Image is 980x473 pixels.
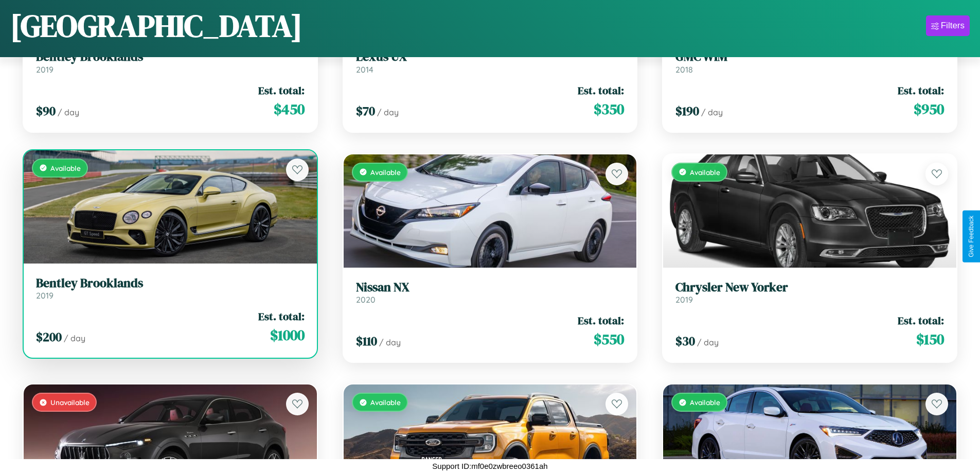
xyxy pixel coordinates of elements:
span: Est. total: [898,83,944,98]
span: Available [690,168,720,177]
span: $ 110 [356,332,377,349]
span: $ 350 [594,99,624,119]
span: 2018 [675,64,693,75]
span: Est. total: [578,313,624,328]
button: Filters [926,15,970,36]
span: 2014 [356,64,373,75]
a: Bentley Brooklands2019 [36,49,305,75]
a: Lexus UX2014 [356,49,625,75]
span: $ 30 [675,332,695,349]
span: Est. total: [898,313,944,328]
span: Available [370,398,401,407]
span: / day [64,333,85,343]
a: GMC WIM2018 [675,49,944,75]
h3: Chrysler New Yorker [675,280,944,295]
span: $ 1000 [270,325,305,345]
span: $ 450 [274,99,305,119]
span: $ 70 [356,102,375,119]
a: Chrysler New Yorker2019 [675,280,944,305]
span: $ 550 [594,329,624,349]
span: 2019 [675,294,693,305]
h3: GMC WIM [675,49,944,64]
span: Available [50,164,81,172]
span: 2020 [356,294,376,305]
span: $ 950 [914,99,944,119]
span: Est. total: [258,309,305,324]
span: Est. total: [578,83,624,98]
span: / day [379,337,401,347]
h3: Bentley Brooklands [36,276,305,291]
span: / day [377,107,399,117]
span: 2019 [36,64,54,75]
span: Est. total: [258,83,305,98]
h3: Nissan NX [356,280,625,295]
p: Support ID: mf0e0zwbreeo0361ah [432,459,547,473]
span: Available [690,398,720,407]
span: $ 200 [36,328,62,345]
a: Nissan NX2020 [356,280,625,305]
span: Unavailable [50,398,90,407]
a: Bentley Brooklands2019 [36,276,305,301]
span: / day [58,107,79,117]
span: Available [370,168,401,177]
h3: Bentley Brooklands [36,49,305,64]
span: $ 90 [36,102,56,119]
span: / day [697,337,719,347]
h1: [GEOGRAPHIC_DATA] [10,5,302,47]
h3: Lexus UX [356,49,625,64]
span: / day [701,107,723,117]
span: 2019 [36,290,54,301]
span: $ 150 [916,329,944,349]
div: Give Feedback [968,216,975,257]
div: Filters [941,21,965,31]
span: $ 190 [675,102,699,119]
